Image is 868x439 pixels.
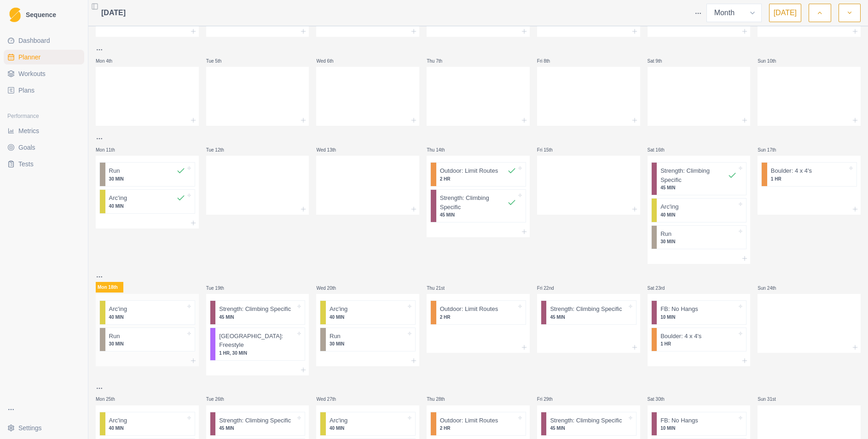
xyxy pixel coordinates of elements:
[550,314,626,321] p: 45 MIN
[109,340,185,347] p: 30 MIN
[427,58,454,64] p: Thu 7th
[758,58,785,64] p: Sun 10th
[99,189,195,214] div: Arc'ing40 MIN
[18,126,39,135] span: Metrics
[109,314,185,321] p: 40 MIN
[648,285,675,292] p: Sat 23rd
[316,146,344,153] p: Wed 13th
[4,421,84,435] button: Settings
[660,425,737,432] p: 10 MIN
[109,193,127,203] p: Arc'ing
[96,146,123,153] p: Mon 11th
[550,304,622,314] p: Strength: Climbing Specific
[219,314,295,321] p: 45 MIN
[660,314,737,321] p: 10 MIN
[427,285,454,292] p: Thu 21st
[4,4,84,26] a: LogoSequence
[18,143,35,152] span: Goals
[660,238,737,245] p: 30 MIN
[758,396,785,403] p: Sun 31st
[206,285,234,292] p: Tue 19th
[330,332,341,341] p: Run
[99,162,195,187] div: Run30 MIN
[651,225,747,250] div: Run30 MIN
[648,396,675,403] p: Sat 30th
[4,109,84,123] div: Performance
[109,425,185,432] p: 40 MIN
[4,157,84,171] a: Tests
[316,285,344,292] p: Wed 20th
[210,300,306,325] div: Strength: Climbing Specific45 MIN
[651,300,747,325] div: FB: No Hangs10 MIN
[537,146,565,153] p: Fri 15th
[648,58,675,64] p: Sat 9th
[537,285,565,292] p: Fri 22nd
[541,300,637,325] div: Strength: Climbing Specific45 MIN
[330,416,347,425] p: Arc'ing
[109,176,185,182] p: 30 MIN
[537,396,565,403] p: Fri 29th
[210,328,306,361] div: [GEOGRAPHIC_DATA]: Freestyle1 HR, 30 MIN
[4,50,84,64] a: Planner
[206,58,234,64] p: Tue 5th
[758,285,785,292] p: Sun 24th
[219,425,295,432] p: 45 MIN
[550,425,626,432] p: 45 MIN
[18,159,34,169] span: Tests
[4,66,84,81] a: Workouts
[219,350,295,357] p: 1 HR, 30 MIN
[660,166,728,184] p: Strength: Climbing Specific
[537,58,565,64] p: Fri 8th
[440,425,516,432] p: 2 HR
[18,69,46,78] span: Workouts
[660,332,701,341] p: Boulder: 4 x 4's
[320,328,416,352] div: Run30 MIN
[18,53,41,62] span: Planner
[660,211,737,218] p: 40 MIN
[440,166,498,176] p: Outdoor: Limit Routes
[427,396,454,403] p: Thu 28th
[660,184,737,191] p: 45 MIN
[761,162,857,187] div: Boulder: 4 x 4's1 HR
[440,304,498,314] p: Outdoor: Limit Routes
[758,146,785,153] p: Sun 17th
[99,328,195,352] div: Run30 MIN
[330,314,406,321] p: 40 MIN
[320,300,416,325] div: Arc'ing40 MIN
[440,314,516,321] p: 2 HR
[330,425,406,432] p: 40 MIN
[210,412,306,436] div: Strength: Climbing Specific45 MIN
[96,282,123,293] p: Mon 18th
[4,33,84,48] a: Dashboard
[660,304,698,314] p: FB: No Hangs
[109,332,120,341] p: Run
[219,332,295,350] p: [GEOGRAPHIC_DATA]: Freestyle
[660,229,671,239] p: Run
[18,36,50,45] span: Dashboard
[101,7,126,18] span: [DATE]
[96,58,123,64] p: Mon 4th
[660,202,678,211] p: Arc'ing
[109,304,127,314] p: Arc'ing
[4,140,84,155] a: Goals
[96,396,123,403] p: Mon 25th
[660,416,698,425] p: FB: No Hangs
[651,412,747,436] div: FB: No Hangs10 MIN
[316,396,344,403] p: Wed 27th
[9,7,21,23] img: Logo
[648,146,675,153] p: Sat 16th
[4,123,84,138] a: Metrics
[206,396,234,403] p: Tue 26th
[219,304,291,314] p: Strength: Climbing Specific
[440,193,507,211] p: Strength: Climbing Specific
[109,166,120,176] p: Run
[440,416,498,425] p: Outdoor: Limit Routes
[109,416,127,425] p: Arc'ing
[109,203,185,210] p: 40 MIN
[316,58,344,64] p: Wed 6th
[651,328,747,352] div: Boulder: 4 x 4's1 HR
[206,146,234,153] p: Tue 12th
[26,12,56,18] span: Sequence
[769,4,801,22] button: [DATE]
[660,340,737,347] p: 1 HR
